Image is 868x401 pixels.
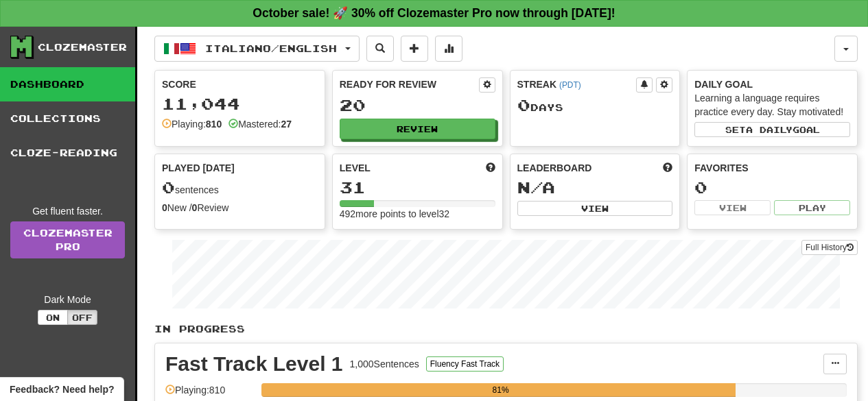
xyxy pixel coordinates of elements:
span: Score more points to level up [486,161,495,175]
a: ClozemasterPro [10,221,125,258]
button: On [38,310,68,325]
button: Italiano/English [154,36,360,62]
span: Italiano / English [205,42,337,54]
button: View [694,200,771,215]
div: sentences [162,179,318,197]
strong: 0 [162,202,167,213]
div: Fast Track Level 1 [165,354,343,374]
div: Clozemaster [38,40,127,54]
div: Dark Mode [10,293,125,306]
button: View [517,201,673,216]
div: 1,000 Sentences [350,357,419,371]
div: Day s [517,97,673,114]
div: Favorites [694,161,850,175]
p: In Progress [154,322,858,336]
span: Level [340,161,371,175]
span: 0 [517,95,530,114]
button: Fluency Fast Track [426,356,504,372]
div: Daily Goal [694,77,850,91]
div: 31 [340,179,495,196]
div: 20 [340,97,495,114]
div: 81% [266,383,736,397]
button: More stats [435,36,462,62]
div: Learning a language requires practice every day. Stay motivated! [694,91,850,119]
button: Add sentence to collection [401,36,428,62]
button: Review [340,119,495,139]
div: Mastered: [228,117,292,131]
div: New / Review [162,201,318,215]
div: Streak [517,77,637,91]
span: Played [DATE] [162,161,235,175]
div: Get fluent faster. [10,204,125,218]
button: Seta dailygoal [694,122,850,137]
div: Playing: [162,117,222,131]
span: N/A [517,178,555,197]
span: Leaderboard [517,161,592,175]
div: Score [162,77,318,91]
a: (PDT) [559,80,581,90]
span: a daily [746,125,793,134]
button: Off [67,310,97,325]
div: Ready for Review [340,77,479,91]
strong: 810 [206,119,222,130]
span: This week in points, UTC [663,161,672,175]
button: Search sentences [366,36,394,62]
strong: 27 [281,119,292,130]
div: 0 [694,179,850,196]
span: Open feedback widget [10,382,114,396]
button: Full History [801,240,858,255]
strong: October sale! 🚀 30% off Clozemaster Pro now through [DATE]! [253,6,615,20]
div: 492 more points to level 32 [340,207,495,221]
div: 11,044 [162,95,318,112]
span: 0 [162,178,175,197]
strong: 0 [192,202,198,213]
button: Play [774,200,850,215]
